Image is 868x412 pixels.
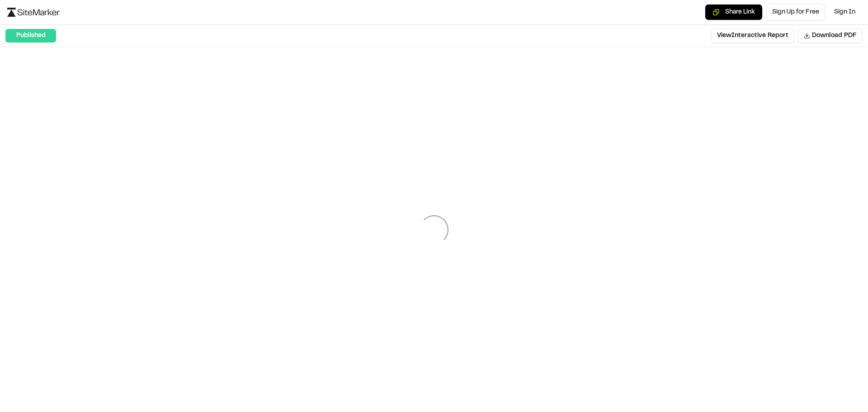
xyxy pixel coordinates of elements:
[711,28,794,43] button: ViewInteractive Report
[7,8,60,17] img: logo-black-rebrand.svg
[5,29,56,43] div: Published
[705,4,763,20] button: Copy share link
[829,4,861,20] a: Sign In
[812,31,857,41] span: Download PDF
[766,4,825,21] a: Sign Up for Free
[798,28,863,43] button: Download PDF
